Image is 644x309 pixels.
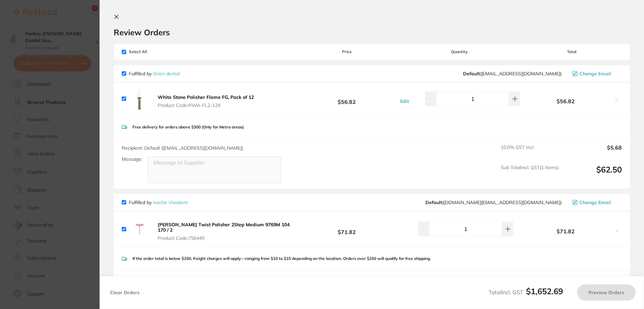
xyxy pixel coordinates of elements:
[129,71,180,76] p: Fulfilled by
[158,222,290,233] b: [PERSON_NAME] Twist Polisher 2Step Medium 9769M 104 170 / 2
[297,49,396,54] span: Price
[108,284,142,301] button: Clear Orders
[489,289,563,296] span: Total Incl. GST
[463,71,480,77] b: Default
[158,94,254,100] b: White Stone Polisher Flame FG, Pack of 12
[156,94,256,108] button: White Stone Polisher Flame FG, Pack of 12 Product Code:RWA-FL2-12X
[129,218,150,240] img: eHZmcjZ5YQ
[398,98,411,104] button: Edit
[114,27,630,37] h2: Review Orders
[564,145,622,159] output: $5.68
[522,228,610,234] b: $71.82
[463,71,562,76] span: sales@orien.com.au
[129,200,188,205] p: Fulfilled by
[579,200,611,205] span: Change Email
[122,156,142,162] label: Message:
[122,145,243,151] span: Recipient: Default ( [EMAIL_ADDRESS][DOMAIN_NAME] )
[153,71,180,77] a: Orien dental
[129,88,150,110] img: emw0ZnBoeQ
[297,92,396,105] b: $56.82
[297,223,396,235] b: $71.82
[570,199,622,205] button: Change Email
[522,98,610,104] b: $56.82
[156,222,297,241] button: [PERSON_NAME] Twist Polisher 2Step Medium 9769M 104 170 / 2 Product Code:756440
[564,165,622,183] output: $62.50
[425,200,562,205] span: orders.au@ivoclarvivadent.com
[122,49,189,54] span: Select All
[501,145,559,159] span: 10.0 % GST Incl.
[132,256,431,261] p: If the order total is below $250, freight charges will apply—ranging from $10 to $15 depending on...
[158,103,254,108] span: Product Code: RWA-FL2-12X
[397,49,522,54] span: Quantity
[522,49,622,54] span: Total
[501,165,559,183] span: Sub Total Incl. GST ( 1 Items)
[153,199,188,205] a: Ivoclar Vivadent
[425,199,442,205] b: Default
[132,125,244,129] p: Free delivery for orders above $300 (Only for Metro areas)
[579,71,611,76] span: Change Email
[577,284,636,301] button: Preview Orders
[570,71,622,77] button: Change Email
[526,286,563,296] b: $1,652.69
[158,235,295,241] span: Product Code: 756440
